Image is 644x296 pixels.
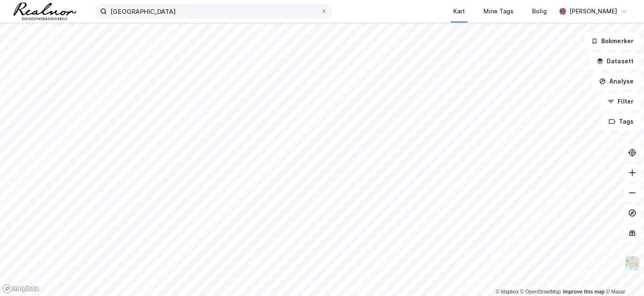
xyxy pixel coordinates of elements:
input: Søk på adresse, matrikkel, gårdeiere, leietakere eller personer [107,5,321,18]
div: Kontrollprogram for chat [602,256,644,296]
a: OpenStreetMap [520,289,561,295]
div: [PERSON_NAME] [569,6,617,16]
a: Improve this map [563,289,605,295]
div: Kart [453,6,465,16]
button: Datasett [589,53,641,70]
a: Mapbox homepage [3,284,39,293]
a: Mapbox [496,289,519,295]
div: Mine Tags [483,6,514,16]
img: Z [624,255,640,271]
button: Tags [602,113,641,130]
button: Analyse [592,73,641,90]
button: Filter [600,93,641,110]
iframe: Chat Widget [602,256,644,296]
button: Bokmerker [584,33,641,49]
img: realnor-logo.934646d98de889bb5806.png [13,3,76,20]
div: Bolig [532,6,547,16]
